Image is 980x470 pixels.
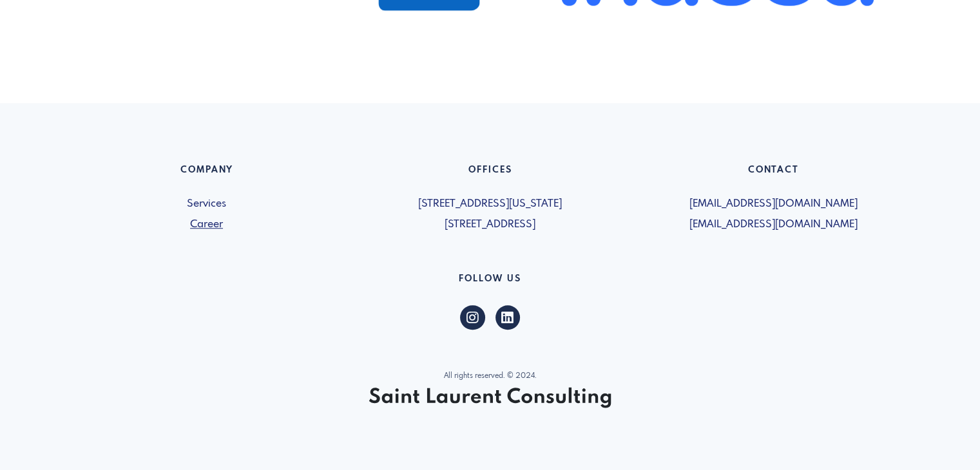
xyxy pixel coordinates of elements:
[73,217,341,232] a: Career
[73,196,341,212] a: Services
[640,196,908,212] span: [EMAIL_ADDRESS][DOMAIN_NAME]
[640,217,908,232] span: [EMAIL_ADDRESS][DOMAIN_NAME]
[73,274,908,290] h6: Follow US
[73,371,908,382] p: All rights reserved. © 2024.
[640,165,908,181] h6: Contact
[356,217,624,232] span: [STREET_ADDRESS]
[356,165,624,181] h6: Offices
[73,165,341,181] h6: Company
[356,196,624,212] span: [STREET_ADDRESS][US_STATE]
